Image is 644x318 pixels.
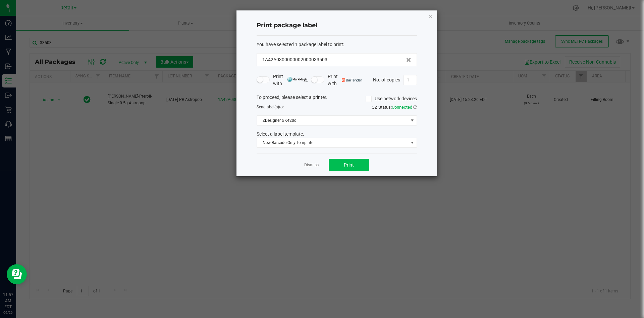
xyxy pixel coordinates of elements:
[257,116,408,125] span: ZDesigner GK420d
[257,41,417,48] div: :
[328,73,362,87] span: Print with
[344,162,354,168] span: Print
[366,95,417,102] label: Use network devices
[372,105,417,110] span: QZ Status:
[252,94,422,104] div: To proceed, please select a printer.
[304,162,319,168] a: Dismiss
[273,73,308,87] span: Print with
[257,105,284,109] span: Send to:
[373,77,400,82] span: No. of copies
[329,159,369,171] button: Print
[257,21,417,30] h4: Print package label
[257,138,408,147] span: New Barcode Only Template
[252,131,422,138] div: Select a label template.
[266,105,279,109] span: label(s)
[257,42,343,47] span: You have selected 1 package label to print
[342,78,362,82] img: bartender.png
[7,264,27,284] iframe: Resource center
[392,105,412,110] span: Connected
[262,56,327,63] span: 1A42A0300000002000033503
[287,77,308,82] img: mark_magic_cybra.png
